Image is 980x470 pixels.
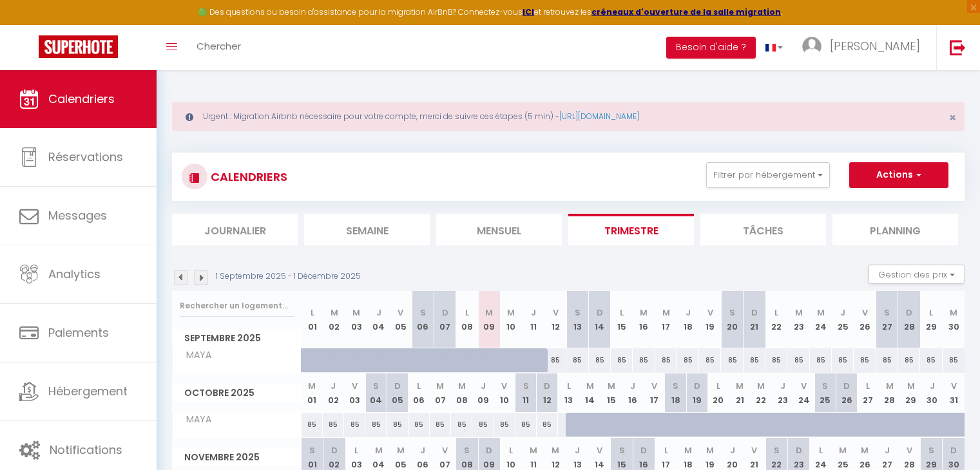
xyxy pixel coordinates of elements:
th: 13 [566,291,588,348]
th: 21 [729,373,751,413]
th: 27 [858,373,879,413]
span: MAYA [175,413,223,427]
input: Rechercher un logement... [180,294,294,317]
span: Paiements [48,324,109,341]
abbr: S [575,306,581,319]
abbr: S [619,444,625,456]
abbr: L [567,380,571,392]
th: 14 [579,373,600,413]
abbr: D [331,444,338,456]
span: × [949,109,956,126]
div: 85 [365,413,387,437]
abbr: M [757,380,765,392]
abbr: J [780,380,785,392]
div: 85 [699,348,721,372]
th: 11 [515,373,537,413]
a: [URL][DOMAIN_NAME] [559,111,639,122]
th: 27 [876,291,898,348]
div: 85 [787,348,809,372]
abbr: J [575,444,580,456]
abbr: S [309,444,315,456]
th: 07 [430,373,451,413]
span: Chercher [197,39,241,53]
th: 02 [323,373,344,413]
abbr: L [866,380,870,392]
th: 15 [600,373,622,413]
th: 01 [302,291,323,348]
th: 04 [365,373,387,413]
abbr: L [465,306,469,319]
abbr: S [420,306,426,319]
th: 30 [921,373,943,413]
abbr: M [436,380,444,392]
th: 09 [478,291,500,348]
span: Septembre 2025 [173,329,301,348]
abbr: D [751,306,758,319]
th: 16 [622,373,644,413]
abbr: M [662,306,670,319]
abbr: J [885,444,890,456]
abbr: M [458,380,466,392]
span: Analytics [48,266,101,282]
abbr: L [354,444,358,456]
div: 85 [323,413,344,437]
abbr: V [651,380,657,392]
abbr: S [884,306,890,319]
th: 24 [793,373,814,413]
abbr: J [686,306,691,319]
abbr: V [352,380,358,392]
div: 85 [943,348,965,372]
abbr: J [840,306,845,319]
img: Super Booking [39,35,118,58]
abbr: M [308,380,316,392]
abbr: S [774,444,780,456]
th: 22 [765,291,787,348]
div: 85 [589,348,611,372]
th: 30 [943,291,965,348]
li: Semaine [304,214,430,245]
th: 31 [943,373,965,413]
abbr: D [640,444,647,456]
abbr: M [907,380,915,392]
abbr: M [485,306,493,319]
span: [PERSON_NAME] [830,38,920,54]
abbr: J [376,306,381,319]
th: 21 [744,291,765,348]
abbr: J [531,306,536,319]
abbr: D [486,444,492,456]
span: Calendriers [48,91,115,107]
th: 28 [879,373,900,413]
th: 06 [408,373,430,413]
div: 85 [744,348,765,372]
div: 85 [810,348,832,372]
abbr: M [706,444,714,456]
div: 85 [832,348,854,372]
th: 04 [367,291,389,348]
th: 19 [686,373,707,413]
abbr: M [608,380,615,392]
abbr: L [417,380,421,392]
th: 26 [836,373,858,413]
strong: créneaux d'ouverture de la salle migration [591,6,781,17]
abbr: M [530,444,537,456]
th: 18 [677,291,699,348]
abbr: M [736,380,744,392]
abbr: D [950,444,957,456]
span: Messages [48,207,107,223]
th: 03 [345,291,367,348]
abbr: M [839,444,847,456]
th: 25 [814,373,836,413]
abbr: J [630,380,635,392]
span: Notifications [50,442,122,458]
th: 10 [494,373,515,413]
abbr: M [950,306,957,319]
th: 06 [412,291,434,348]
th: 16 [633,291,655,348]
th: 15 [611,291,633,348]
div: 85 [677,348,699,372]
abbr: M [552,444,559,456]
abbr: D [843,380,850,392]
abbr: S [523,380,529,392]
span: Novembre 2025 [173,448,301,467]
abbr: V [597,444,602,456]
